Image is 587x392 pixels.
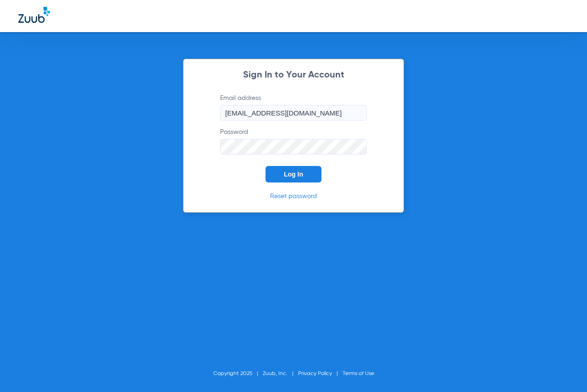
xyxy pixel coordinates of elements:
[220,139,367,155] input: Password
[298,371,332,376] a: Privacy Policy
[270,193,317,199] a: Reset password
[541,348,587,392] iframe: Chat Widget
[206,71,381,80] h2: Sign In to Your Account
[220,127,367,155] label: Password
[343,371,374,376] a: Terms of Use
[266,166,321,182] button: Log In
[220,94,367,121] label: Email address
[284,171,303,178] span: Log In
[220,105,367,121] input: Email address
[18,7,50,23] img: Zuub Logo
[213,369,263,378] li: Copyright 2025
[263,369,298,378] li: Zuub, Inc.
